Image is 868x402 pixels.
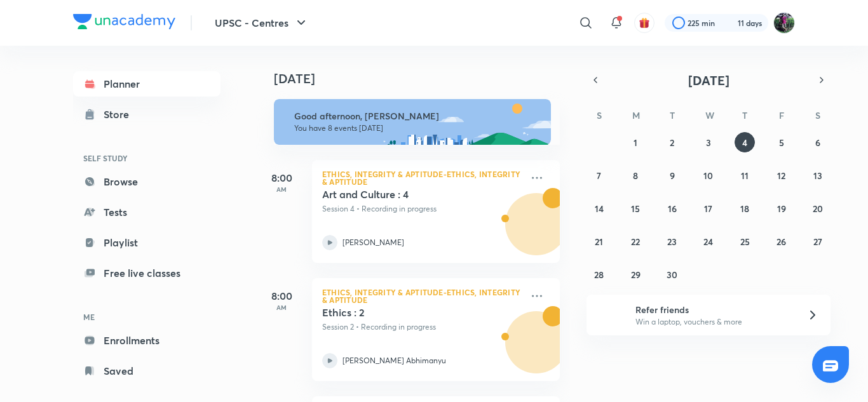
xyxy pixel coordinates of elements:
[625,198,646,218] button: September 15, 2025
[73,230,220,255] a: Playlist
[777,170,785,182] abbr: September 12, 2025
[595,236,603,248] abbr: September 21, 2025
[705,109,714,121] abbr: Wednesday
[597,170,601,182] abbr: September 7, 2025
[589,165,609,185] button: September 7, 2025
[597,109,602,121] abbr: Sunday
[322,203,522,215] p: Session 4 • Recording in progress
[73,102,220,127] a: Store
[668,203,677,215] abbr: September 16, 2025
[589,198,609,218] button: September 14, 2025
[779,109,784,121] abbr: Friday
[625,132,646,152] button: September 1, 2025
[73,328,220,353] a: Enrollments
[740,203,749,215] abbr: September 18, 2025
[589,231,609,251] button: September 21, 2025
[808,198,828,218] button: September 20, 2025
[104,107,137,122] div: Store
[662,132,682,152] button: September 2, 2025
[73,71,220,97] a: Planner
[771,165,792,185] button: September 12, 2025
[207,10,316,36] button: UPSC - Centres
[589,264,609,285] button: September 28, 2025
[256,304,307,311] p: AM
[742,137,747,149] abbr: September 4, 2025
[722,17,735,29] img: streak
[667,269,677,281] abbr: September 30, 2025
[294,123,539,133] p: You have 8 events [DATE]
[698,132,719,152] button: September 3, 2025
[735,132,755,152] button: September 4, 2025
[256,170,307,185] h5: 8:00
[777,203,786,215] abbr: September 19, 2025
[808,231,828,251] button: September 27, 2025
[639,17,650,29] img: avatar
[815,137,820,149] abbr: September 6, 2025
[741,170,749,182] abbr: September 11, 2025
[322,288,522,304] p: Ethics, Integrity & Aptitude-Ethics, Integrity & Aptitude
[73,147,220,169] h6: SELF STUDY
[813,236,822,248] abbr: September 27, 2025
[633,170,638,182] abbr: September 8, 2025
[703,236,713,248] abbr: September 24, 2025
[813,203,823,215] abbr: September 20, 2025
[703,170,713,182] abbr: September 10, 2025
[813,170,822,182] abbr: September 13, 2025
[73,169,220,194] a: Browse
[631,236,640,248] abbr: September 22, 2025
[274,71,573,86] h4: [DATE]
[73,199,220,225] a: Tests
[256,185,307,193] p: AM
[73,358,220,384] a: Saved
[634,137,637,149] abbr: September 1, 2025
[740,236,750,248] abbr: September 25, 2025
[73,14,175,29] img: Company Logo
[704,203,712,215] abbr: September 17, 2025
[771,198,792,218] button: September 19, 2025
[322,188,480,201] h5: Art and Culture : 4
[322,306,480,319] h5: Ethics : 2
[662,165,682,185] button: September 9, 2025
[73,14,175,32] a: Company Logo
[595,203,604,215] abbr: September 14, 2025
[735,231,755,251] button: September 25, 2025
[808,165,828,185] button: September 13, 2025
[773,12,795,34] img: Ravishekhar Kumar
[662,264,682,285] button: September 30, 2025
[742,109,747,121] abbr: Thursday
[73,260,220,286] a: Free live classes
[594,269,604,281] abbr: September 28, 2025
[294,111,539,122] h6: Good afternoon, [PERSON_NAME]
[625,231,646,251] button: September 22, 2025
[706,137,711,149] abbr: September 3, 2025
[776,236,786,248] abbr: September 26, 2025
[670,170,675,182] abbr: September 9, 2025
[632,109,640,121] abbr: Monday
[779,137,784,149] abbr: September 5, 2025
[771,132,792,152] button: September 5, 2025
[662,231,682,251] button: September 23, 2025
[808,132,828,152] button: September 6, 2025
[73,306,220,328] h6: ME
[322,321,522,333] p: Session 2 • Recording in progress
[597,302,622,328] img: referral
[256,288,307,304] h5: 8:00
[635,316,792,328] p: Win a laptop, vouchers & more
[735,165,755,185] button: September 11, 2025
[698,198,719,218] button: September 17, 2025
[815,109,820,121] abbr: Saturday
[274,99,551,145] img: afternoon
[670,109,675,121] abbr: Tuesday
[698,165,719,185] button: September 10, 2025
[604,71,813,89] button: [DATE]
[635,303,792,316] h6: Refer friends
[670,137,674,149] abbr: September 2, 2025
[342,355,446,366] p: [PERSON_NAME] Abhimanyu
[342,237,404,248] p: [PERSON_NAME]
[698,231,719,251] button: September 24, 2025
[662,198,682,218] button: September 16, 2025
[625,264,646,285] button: September 29, 2025
[634,13,654,33] button: avatar
[631,269,641,281] abbr: September 29, 2025
[667,236,677,248] abbr: September 23, 2025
